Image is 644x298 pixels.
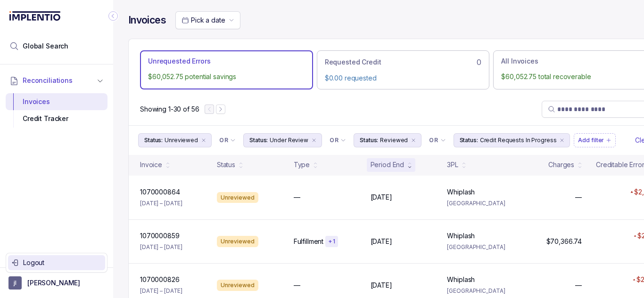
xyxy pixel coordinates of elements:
[13,93,100,110] div: Invoices
[217,160,235,169] div: Status
[380,136,408,145] p: Reviewed
[330,137,339,144] p: OR
[8,276,22,290] span: User initials
[138,133,212,147] button: Filter Chip Unreviewed
[6,70,107,91] button: Reconciliations
[13,110,100,127] div: Credit Tracker
[243,133,322,147] button: Filter Chip Under Review
[294,281,300,290] p: —
[429,137,438,144] p: OR
[574,133,616,147] button: Filter Chip Add filter
[217,236,258,247] div: Unreviewed
[8,276,105,290] button: User initials[PERSON_NAME]
[501,56,538,66] p: All Invoices
[140,187,180,197] p: 1070000864
[447,160,458,169] div: 3PL
[215,134,239,147] button: Filter Chip Connector undefined
[425,134,449,147] button: Filter Chip Connector undefined
[447,187,475,197] p: Whiplash
[148,72,305,81] p: $60,052.75 potential savings
[325,57,381,67] p: Requested Credit
[360,136,378,145] p: Status:
[140,286,182,296] p: [DATE] – [DATE]
[140,242,182,252] p: [DATE] – [DATE]
[27,278,80,288] p: [PERSON_NAME]
[128,14,166,27] h4: Invoices
[630,191,633,193] img: red pointer upwards
[107,10,119,22] div: Collapse Icon
[330,137,346,144] li: Filter Chip Connector undefined
[217,280,258,291] div: Unreviewed
[447,199,512,208] p: [GEOGRAPHIC_DATA]
[23,258,101,267] p: Logout
[294,193,300,202] p: —
[200,137,207,144] div: remove content
[454,133,570,147] button: Filter Chip Credit Requests In Progress
[575,281,582,290] p: —
[23,76,73,85] span: Reconciliations
[249,136,268,145] p: Status:
[140,275,180,284] p: 1070000826
[216,105,225,114] button: Next Page
[294,160,310,169] div: Type
[140,105,199,114] p: Showing 1-30 of 56
[140,199,182,208] p: [DATE] – [DATE]
[371,237,392,246] p: [DATE]
[310,137,318,144] div: remove content
[23,41,68,51] span: Global Search
[165,136,198,145] p: Unreviewed
[634,235,636,237] img: red pointer upwards
[371,160,405,169] div: Period End
[325,73,482,83] p: $0.00 requested
[447,275,475,284] p: Whiplash
[191,16,225,24] span: Pick a date
[144,136,163,145] p: Status:
[140,105,199,114] div: Remaining page entries
[410,137,417,144] div: remove content
[219,137,228,144] p: OR
[328,238,335,245] p: + 1
[460,136,478,145] p: Status:
[371,281,392,290] p: [DATE]
[270,136,308,145] p: Under Review
[140,160,162,169] div: Invoice
[354,133,421,147] button: Filter Chip Reviewed
[447,231,475,241] p: Whiplash
[326,134,350,147] button: Filter Chip Connector undefined
[294,237,323,246] p: Fulfillment
[558,137,566,144] div: remove content
[148,56,210,66] p: Unrequested Errors
[429,137,446,144] li: Filter Chip Connector undefined
[575,193,582,202] p: —
[480,136,557,145] p: Credit Requests In Progress
[578,136,604,145] p: Add filter
[182,16,225,25] search: Date Range Picker
[633,279,636,281] img: red pointer upwards
[371,193,392,202] p: [DATE]
[548,160,574,169] div: Charges
[140,231,180,241] p: 1070000859
[325,56,482,68] div: 0
[6,91,107,129] div: Reconciliations
[219,137,236,144] li: Filter Chip Connector undefined
[138,133,633,147] ul: Filter Group
[175,11,240,29] button: Date Range Picker
[447,242,512,252] p: [GEOGRAPHIC_DATA]
[217,192,258,203] div: Unreviewed
[546,237,582,246] p: $70,366.74
[447,286,512,296] p: [GEOGRAPHIC_DATA]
